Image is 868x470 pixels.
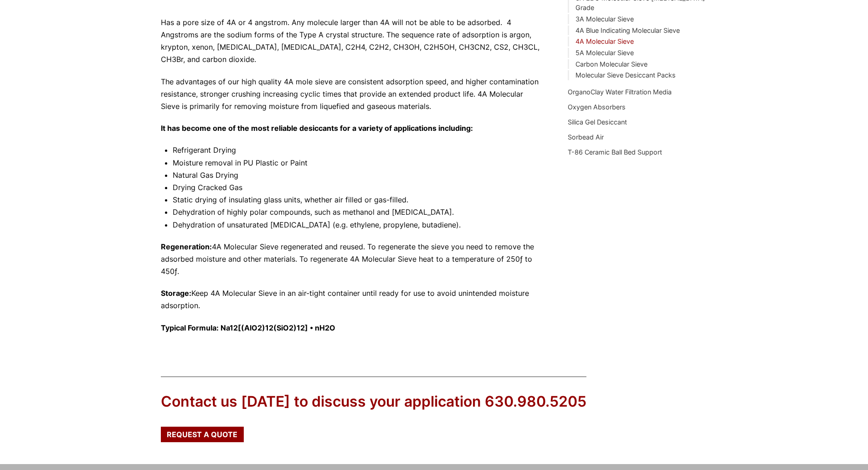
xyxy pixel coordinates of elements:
li: Refrigerant Drying [173,144,541,156]
a: Sorbead Air [568,133,604,141]
div: Contact us [DATE] to discuss your application 630.980.5205 [161,392,586,412]
a: Silica Gel Desiccant [568,118,627,126]
a: T-86 Ceramic Ball Bed Support [568,148,662,156]
a: OrganoClay Water Filtration Media [568,88,672,96]
a: Molecular Sieve Desiccant Packs [575,71,676,79]
strong: Typical Formula: Na12[(AlO2)12(SiO2)12] • nH2O [161,323,335,332]
a: Oxygen Absorbers [568,103,626,111]
li: Moisture removal in PU Plastic or Paint [173,157,541,169]
a: Request a Quote [161,427,244,442]
p: 4A Molecular Sieve regenerated and reused. To regenerate the sieve you need to remove the adsorbe... [161,241,541,278]
strong: Storage: [161,289,191,298]
li: Dehydration of highly polar compounds, such as methanol and [MEDICAL_DATA]. [173,206,541,218]
strong: It has become one of the most reliable desiccants for a variety of applications including: [161,124,473,133]
li: Natural Gas Drying [173,169,541,181]
a: 3A Molecular Sieve [575,15,634,23]
strong: Regeneration: [161,242,212,251]
li: Drying Cracked Gas [173,181,541,194]
span: Request a Quote [167,431,237,438]
a: 5A Molecular Sieve [575,49,634,57]
p: Has a pore size of 4A or 4 angstrom. Any molecule larger than 4A will not be able to be adsorbed.... [161,16,541,66]
a: 4A Molecular Sieve [575,37,634,45]
p: The advantages of our high quality 4A mole sieve are consistent adsorption speed, and higher cont... [161,76,541,113]
li: Dehydration of unsaturated [MEDICAL_DATA] (e.g. ethylene, propylene, butadiene). [173,219,541,231]
p: Keep 4A Molecular Sieve in an air-tight container until ready for use to avoid unintended moistur... [161,287,541,312]
a: Carbon Molecular Sieve [575,60,647,68]
li: Static drying of insulating glass units, whether air filled or gas-filled. [173,194,541,206]
a: 4A Blue Indicating Molecular Sieve [575,26,680,34]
